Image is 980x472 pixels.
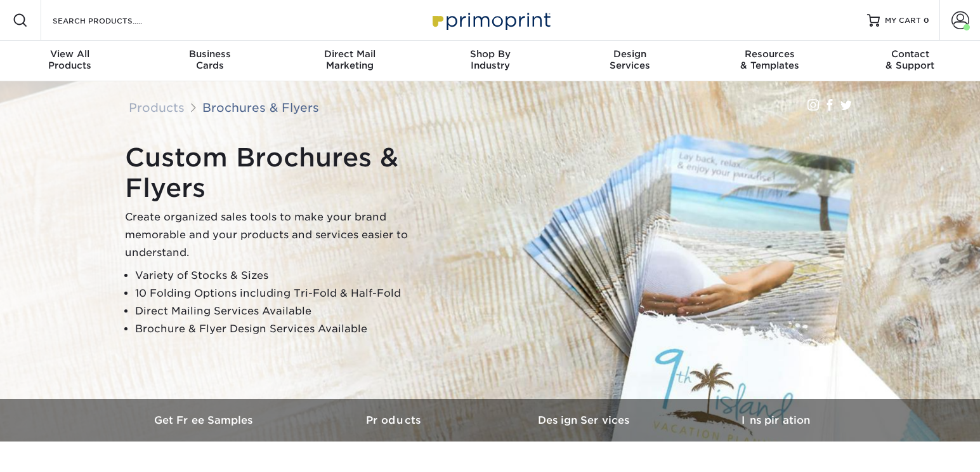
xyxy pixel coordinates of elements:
[560,48,700,71] div: Services
[700,41,840,81] a: Resources& Templates
[840,48,980,60] span: Contact
[420,48,560,60] span: Shop By
[110,414,300,426] h3: Get Free Samples
[885,15,921,26] span: MY CART
[300,399,490,442] a: Products
[140,48,280,71] div: Cards
[490,399,681,442] a: Design Services
[427,6,554,34] img: Primoprint
[125,142,442,203] h1: Custom Brochures & Flyers
[490,414,681,426] h3: Design Services
[300,414,490,426] h3: Products
[700,48,840,71] div: & Templates
[140,41,280,81] a: BusinessCards
[560,48,700,60] span: Design
[681,399,871,442] a: Inspiration
[51,13,175,28] input: SEARCH PRODUCTS.....
[110,399,300,442] a: Get Free Samples
[560,41,700,81] a: DesignServices
[840,48,980,71] div: & Support
[129,100,185,114] a: Products
[840,41,980,81] a: Contact& Support
[202,100,319,114] a: Brochures & Flyers
[280,48,420,71] div: Marketing
[420,48,560,71] div: Industry
[140,48,280,60] span: Business
[135,267,442,285] li: Variety of Stocks & Sizes
[420,41,560,81] a: Shop ByIndustry
[125,208,442,262] p: Create organized sales tools to make your brand memorable and your products and services easier t...
[135,320,442,338] li: Brochure & Flyer Design Services Available
[135,302,442,320] li: Direct Mailing Services Available
[135,285,442,302] li: 10 Folding Options including Tri-Fold & Half-Fold
[280,41,420,81] a: Direct MailMarketing
[924,16,929,25] span: 0
[280,48,420,60] span: Direct Mail
[700,48,840,60] span: Resources
[681,414,871,426] h3: Inspiration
